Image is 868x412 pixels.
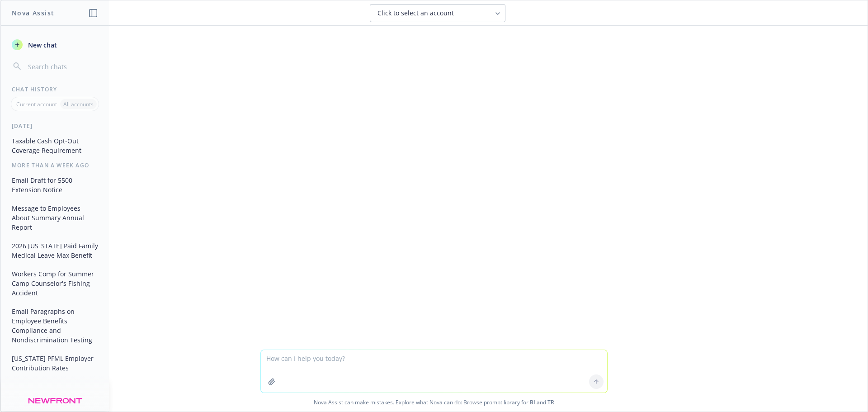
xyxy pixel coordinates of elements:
[377,9,454,18] span: Click to select an account
[63,100,94,108] p: All accounts
[1,161,109,169] div: More than a week ago
[8,304,102,347] button: Email Paragraphs on Employee Benefits Compliance and Nondiscrimination Testing
[8,201,102,235] button: Message to Employees About Summary Annual Report
[370,4,505,22] button: Click to select an account
[26,40,57,50] span: New chat
[16,100,57,108] p: Current account
[4,393,864,412] span: Nova Assist can make mistakes. Explore what Nova can do: Browse prompt library for and
[8,173,102,197] button: Email Draft for 5500 Extension Notice
[8,266,102,300] button: Workers Comp for Summer Camp Counselor's Fishing Accident
[26,60,98,73] input: Search chats
[1,122,109,130] div: [DATE]
[8,133,102,158] button: Taxable Cash Opt-Out Coverage Requirement
[530,398,535,406] a: BI
[8,238,102,263] button: 2026 [US_STATE] Paid Family Medical Leave Max Benefit
[8,351,102,375] button: [US_STATE] PFML Employer Contribution Rates
[547,398,554,406] a: TR
[12,8,54,18] h1: Nova Assist
[8,37,102,53] button: New chat
[1,85,109,93] div: Chat History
